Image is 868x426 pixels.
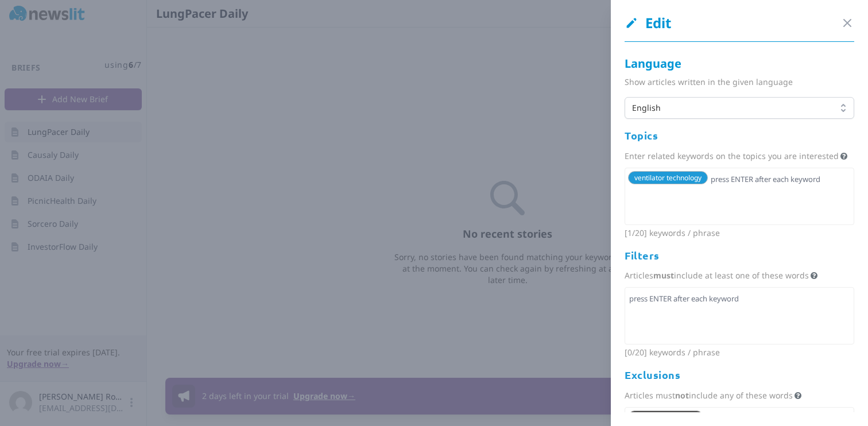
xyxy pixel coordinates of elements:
[625,249,660,262] span: Filters
[625,390,793,401] span: Articles must include any of these words
[628,291,849,307] input: press ENTER after each keyword
[625,150,839,161] span: Enter related keywords on the topics you are interested
[625,97,854,119] button: English
[653,270,674,281] strong: must
[625,14,671,32] span: Edit
[634,173,702,183] span: ventilator technology
[710,171,849,187] input: press ENTER after each keyword
[632,102,831,114] span: English
[625,76,854,88] div: Show articles written in the given language
[625,368,680,381] span: Exclusions
[625,270,809,281] span: Articles include at least one of these words
[625,129,658,142] span: Topics
[625,344,854,358] div: [ 0 / 20 ] keywords / phrase
[625,225,854,239] div: [ 1 / 20 ] keywords / phrase
[675,390,689,401] strong: not
[625,56,854,72] div: Language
